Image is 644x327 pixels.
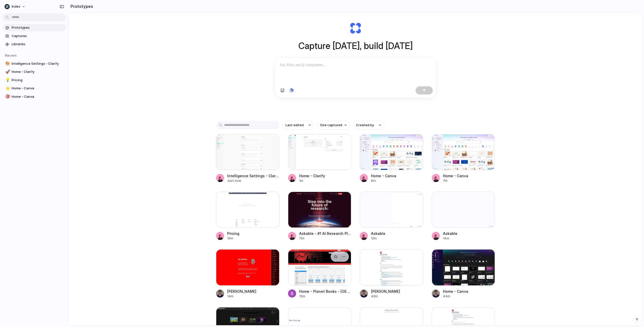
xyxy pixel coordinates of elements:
div: 10m [227,236,239,241]
button: 🎯 [5,94,10,99]
div: Home - Canva [443,173,468,178]
div: Just now [227,178,279,183]
span: Recent [5,53,17,57]
a: Intelligence Settings - ClarifyIntelligence Settings - ClarifyJust now [216,134,279,183]
span: Home - Canva [12,94,64,99]
h2: Prototypes [68,3,93,9]
a: 🚀Home - Clarify [3,68,66,76]
span: Prototypes [12,25,64,30]
button: Index [3,3,28,11]
button: 🎨 [5,61,10,66]
a: PricingPricing10m [216,192,279,241]
div: Askable - #1 AI Research Platform [299,231,351,236]
a: Simon Kubica[PERSON_NAME]43m [360,249,423,298]
div: Askable [371,231,385,236]
div: 💡 [5,77,9,83]
button: Last edited [282,121,314,129]
div: Home - Planet Books - [GEOGRAPHIC_DATA][PERSON_NAME] [299,289,351,294]
span: Libraries [12,42,64,47]
button: ⭐ [5,86,10,91]
span: Home - Clarify [12,69,64,74]
div: 7m [443,178,468,183]
a: Libraries [3,40,66,48]
div: 14m [443,236,457,241]
div: [PERSON_NAME] [227,289,256,294]
a: 💡Pricing [3,76,66,84]
div: 44m [443,294,468,299]
span: Site captured [320,123,342,128]
h1: Capture [DATE], build [DATE] [298,39,413,53]
button: Created by [353,121,384,129]
a: Home - Planet Books - Mt LawleyHome - Planet Books - [GEOGRAPHIC_DATA][PERSON_NAME]15m [288,249,351,298]
a: Home - CanvaHome - Canva7m [432,134,495,183]
span: Home - Canva [12,86,64,91]
a: Home - ClarifyHome - Clarify1m [288,134,351,183]
div: 6m [371,178,396,183]
div: 🎯 [5,94,9,100]
a: AskableAskable14m [432,192,495,241]
span: Captures [12,34,64,39]
a: AskableAskable12m [360,192,423,241]
div: 1m [299,178,325,183]
span: Created by [356,123,374,128]
div: [PERSON_NAME] [371,289,400,294]
a: Home - CanvaHome - Canva6m [360,134,423,183]
span: Last edited [285,123,304,128]
a: Askable - #1 AI Research PlatformAskable - #1 AI Research Platform11m [288,192,351,241]
a: 🎨Intelligence Settings - Clarify [3,60,66,68]
div: 🎨 [5,61,9,67]
div: ⭐ [5,86,9,91]
div: Home - Canva [371,173,396,178]
div: Askable [443,231,457,236]
span: Pricing [12,78,64,83]
div: Home - Clarify [299,173,325,178]
span: Intelligence Settings - Clarify [12,61,64,66]
div: Home - Canva [443,289,468,294]
div: 43m [371,294,400,299]
button: Site captured [317,121,350,129]
button: 💡 [5,78,10,83]
a: Home - CanvaHome - Canva44m [432,249,495,298]
span: Index [12,4,20,9]
a: 🎯Home - Canva [3,93,66,101]
div: Intelligence Settings - Clarify [227,173,279,178]
a: Prototypes [3,24,66,31]
div: 15m [299,294,351,299]
div: 14m [227,294,256,299]
button: 🚀 [5,69,10,74]
div: 🚀 [5,69,9,75]
a: ⭐Home - Canva [3,85,66,92]
div: Pricing [227,231,239,236]
div: 12m [371,236,385,241]
div: 11m [299,236,351,241]
a: Captures [3,32,66,40]
a: Leo Denham[PERSON_NAME]14m [216,249,279,298]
